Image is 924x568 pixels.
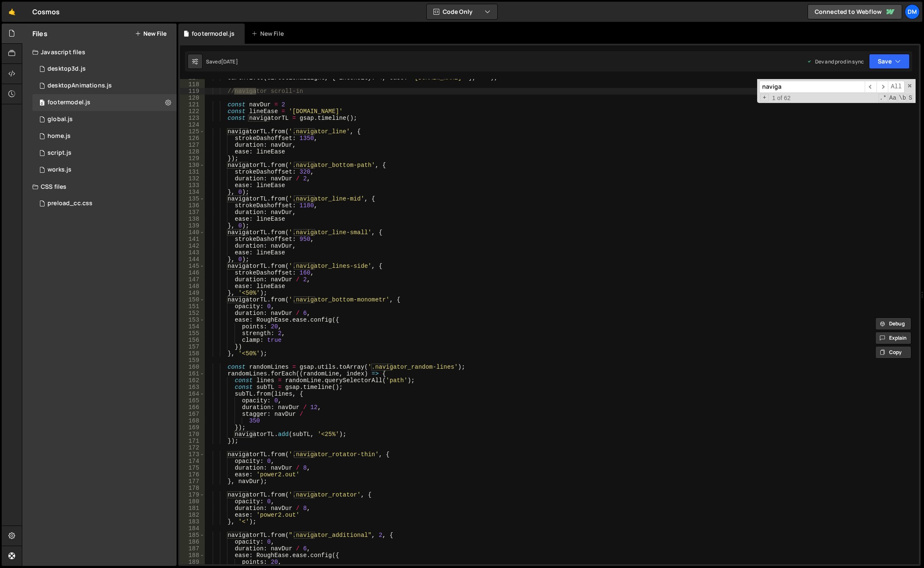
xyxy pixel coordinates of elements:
[180,330,205,337] div: 155
[180,471,205,478] div: 176
[875,317,911,330] button: Debug
[180,444,205,451] div: 172
[905,4,920,19] a: Dm
[869,54,910,69] button: Save
[180,539,205,545] div: 186
[180,81,205,88] div: 118
[180,155,205,162] div: 129
[40,100,45,107] span: 0
[180,128,205,135] div: 125
[180,209,205,216] div: 137
[180,148,205,155] div: 128
[180,498,205,505] div: 180
[180,122,205,128] div: 124
[180,303,205,310] div: 151
[251,29,287,38] div: New File
[180,229,205,236] div: 140
[48,116,73,123] div: global.js
[875,332,911,344] button: Explain
[32,161,177,178] div: 4562/18273.js
[180,397,205,404] div: 165
[180,417,205,424] div: 168
[180,222,205,229] div: 139
[180,357,205,364] div: 159
[180,175,205,182] div: 132
[180,370,205,377] div: 161
[180,101,205,108] div: 121
[48,166,71,174] div: works.js
[180,142,205,148] div: 127
[180,485,205,491] div: 178
[32,145,177,161] div: 4562/8178.js
[427,4,497,19] button: Code Only
[32,94,177,111] div: 4562/19930.js
[888,81,905,93] span: Alt-Enter
[888,94,897,102] span: CaseSensitive Search
[180,263,205,269] div: 145
[180,310,205,317] div: 152
[180,465,205,471] div: 175
[759,81,865,93] input: Search for
[180,317,205,323] div: 153
[180,202,205,209] div: 136
[180,236,205,243] div: 141
[180,505,205,512] div: 181
[180,404,205,411] div: 166
[180,559,205,565] div: 189
[48,200,92,207] div: preload_cc.css
[180,296,205,303] div: 150
[180,169,205,175] div: 131
[32,128,177,145] div: 4562/18224.js
[180,512,205,518] div: 182
[180,269,205,276] div: 146
[180,384,205,391] div: 163
[876,81,888,93] span: ​
[180,276,205,283] div: 147
[180,377,205,384] div: 162
[135,30,166,37] button: New File
[180,182,205,189] div: 133
[180,491,205,498] div: 179
[180,552,205,559] div: 188
[180,283,205,290] div: 148
[180,424,205,431] div: 169
[22,44,177,61] div: Javascript files
[180,343,205,350] div: 157
[32,195,177,212] div: 4562/19944.css
[180,290,205,296] div: 149
[180,162,205,169] div: 130
[808,4,902,19] a: Connected to Webflow
[908,94,913,102] span: Search In Selection
[180,115,205,122] div: 123
[32,61,177,77] div: 4562/19931.js
[48,82,112,90] div: desktopAnimations.js
[180,545,205,552] div: 187
[2,2,22,22] a: 🤙
[879,94,887,102] span: RegExp Search
[180,243,205,249] div: 142
[180,256,205,263] div: 144
[180,438,205,444] div: 171
[48,132,71,140] div: home.js
[180,391,205,397] div: 164
[180,88,205,95] div: 119
[180,518,205,525] div: 183
[180,108,205,115] div: 122
[807,58,864,65] div: Dev and prod in sync
[865,81,876,93] span: ​
[221,58,238,65] div: [DATE]
[32,111,177,128] div: 4562/18145.js
[192,29,235,38] div: footermodel.js
[180,216,205,222] div: 138
[180,458,205,465] div: 174
[760,94,769,101] span: Toggle Replace mode
[875,346,911,359] button: Copy
[180,478,205,485] div: 177
[206,58,238,65] div: Saved
[48,65,86,73] div: desktop3d.js
[769,95,794,101] span: 1 of 62
[32,7,60,17] div: Cosmos
[180,323,205,330] div: 154
[180,249,205,256] div: 143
